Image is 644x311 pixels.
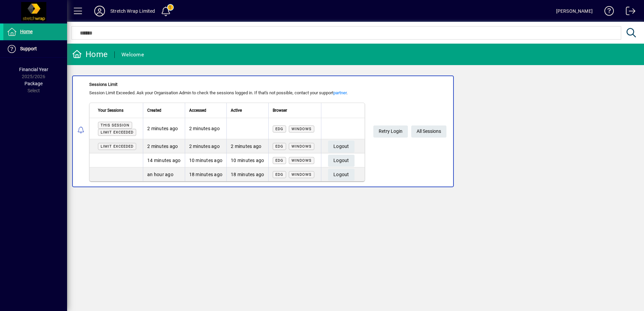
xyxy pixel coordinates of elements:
span: Financial Year [19,67,48,72]
td: 2 minutes ago [143,139,185,153]
span: Edg [275,127,283,131]
span: Accessed [189,107,206,114]
span: Logout [333,141,349,152]
div: Home [72,49,108,60]
span: Limit exceeded [101,144,133,149]
span: Limit exceeded [101,130,133,135]
span: Package [24,81,43,86]
span: Edg [275,158,283,163]
app-alert-notification-menu-item: Sessions Limit [67,75,644,187]
div: Welcome [121,49,144,60]
span: Windows [291,172,312,177]
span: Home [20,29,33,34]
td: 14 minutes ago [143,153,185,167]
div: Stretch Wrap Limited [110,6,155,16]
span: Retry Login [379,126,402,137]
span: Browser [273,107,287,114]
td: 2 minutes ago [185,139,227,153]
a: Logout [621,1,636,23]
span: Edg [275,144,283,149]
td: 18 minutes ago [226,167,268,181]
td: 18 minutes ago [185,167,227,181]
td: 2 minutes ago [143,118,185,139]
span: Created [147,107,161,114]
span: This session [101,123,129,127]
button: Logout [328,141,355,153]
span: Windows [291,158,312,163]
button: Logout [328,169,355,181]
span: Your Sessions [98,107,123,114]
td: an hour ago [143,167,185,181]
span: All Sessions [417,126,441,137]
span: Logout [333,169,349,180]
td: 2 minutes ago [226,139,268,153]
a: All Sessions [411,125,446,138]
div: [PERSON_NAME] [556,6,593,16]
div: Session Limit Exceeded. Ask your Organisation Admin to check the sessions logged in. If that's no... [89,90,365,96]
button: Retry Login [373,125,408,138]
span: Active [231,107,242,114]
td: 2 minutes ago [185,118,227,139]
div: Sessions Limit [89,81,365,88]
td: 10 minutes ago [185,153,227,167]
span: Logout [333,155,349,166]
button: Logout [328,155,355,167]
a: Knowledge Base [599,1,614,23]
span: Windows [291,127,312,131]
span: Windows [291,144,312,149]
a: partner [333,90,346,95]
span: Support [20,46,37,51]
td: 10 minutes ago [226,153,268,167]
button: Profile [89,5,110,17]
a: Support [3,41,67,57]
span: Edg [275,172,283,177]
